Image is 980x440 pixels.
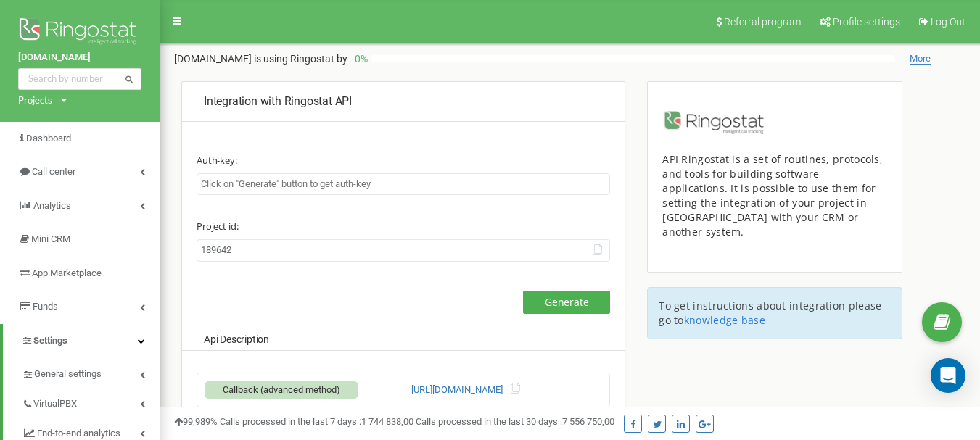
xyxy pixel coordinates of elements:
[254,53,347,65] span: is using Ringostat by
[416,416,614,427] span: Calls processed in the last 30 days :
[18,94,52,107] div: Projects
[204,94,603,110] p: Integration with Ringostat API
[347,51,371,66] p: 0 %
[545,295,589,309] span: Generate
[833,16,900,28] span: Profile settings
[3,324,160,358] a: Settings
[22,387,160,417] a: VirtualPBX
[32,267,102,278] span: App Marketplace
[31,233,70,244] span: Mini CRM
[22,357,160,387] a: General settings
[18,51,141,65] a: [DOMAIN_NAME]
[32,166,75,177] span: Call center
[33,335,67,346] span: Settings
[910,53,931,65] span: More
[523,291,610,314] button: Generate
[197,173,610,196] input: Click on "Generate" button to get auth-key
[33,301,58,312] span: Funds
[724,16,801,28] span: Referral program
[174,51,347,66] p: [DOMAIN_NAME]
[26,133,71,144] span: Dashboard
[361,416,413,427] u: 1 744 838,00
[223,384,340,395] span: Callback (advanced method)
[34,368,102,381] span: General settings
[33,200,71,211] span: Analytics
[562,416,614,427] u: 7 556 750,00
[204,333,269,345] span: Api Description
[662,111,768,134] img: image
[684,313,765,327] a: knowledge base
[18,68,141,90] input: Search by number
[931,16,965,28] span: Log Out
[220,416,413,427] span: Calls processed in the last 7 days :
[197,209,610,236] label: Project id:
[662,152,887,239] div: API Ringostat is a set of routines, protocols, and tools for building software applications. It i...
[411,383,503,397] a: [URL][DOMAIN_NAME]
[197,144,610,170] label: Auth-key:
[659,299,891,328] p: To get instructions about integration please go to
[931,358,965,393] div: Open Intercom Messenger
[18,14,141,51] img: Ringostat logo
[174,416,218,427] span: 99,989%
[33,397,77,411] span: VirtualPBX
